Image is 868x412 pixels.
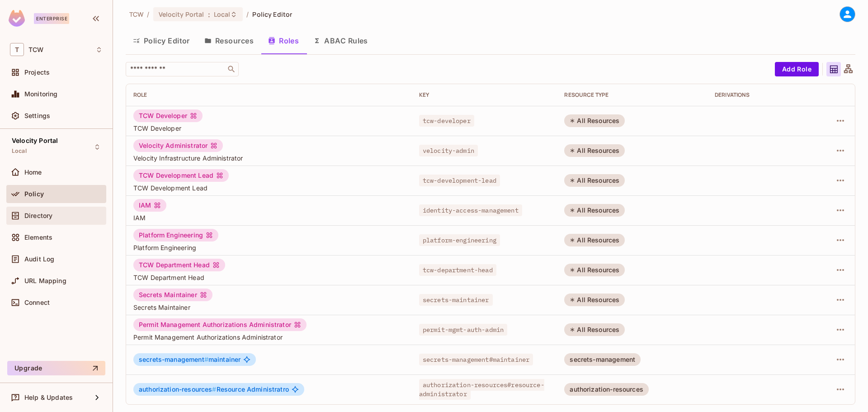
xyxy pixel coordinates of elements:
span: Settings [24,112,50,119]
span: Monitoring [24,90,58,98]
div: All Resources [564,234,625,246]
span: IAM [133,213,405,222]
div: TCW Department Head [133,259,225,271]
div: All Resources [564,264,625,276]
div: Role [133,91,405,99]
div: All Resources [564,204,625,217]
span: platform-engineering [419,234,500,246]
span: Projects [24,69,50,76]
span: Secrets Maintainer [133,303,405,312]
span: T [10,43,24,56]
div: Secrets Maintainer [133,289,212,301]
button: ABAC Rules [306,29,375,52]
button: Add Role [775,62,819,76]
div: Derivations [715,91,803,99]
div: secrets-management [564,353,641,366]
li: / [147,10,149,19]
div: Key [419,91,550,99]
span: Directory [24,212,52,219]
span: Connect [24,299,50,306]
span: # [212,385,216,393]
span: Elements [24,234,52,241]
div: TCW Developer [133,109,203,122]
button: Policy Editor [126,29,197,52]
span: Workspace: TCW [28,46,43,53]
span: TCW Developer [133,124,405,133]
span: permit-mgmt-auth-admin [419,324,507,336]
li: / [246,10,249,19]
span: identity-access-management [419,204,522,216]
span: URL Mapping [24,277,66,284]
span: # [204,355,208,363]
span: Resource Administratro [139,386,289,393]
span: TCW Development Lead [133,184,405,192]
span: : [208,11,211,18]
span: authorization-resources#resource-administrator [419,379,544,400]
div: IAM [133,199,166,212]
span: tcw-department-head [419,264,496,276]
span: Help & Updates [24,394,73,401]
div: All Resources [564,174,625,187]
span: Permit Management Authorizations Administrator [133,333,405,341]
span: secrets-management#maintainer [419,354,533,365]
span: Audit Log [24,256,54,263]
button: Resources [197,29,261,52]
span: Home [24,169,42,176]
div: All Resources [564,323,625,336]
span: Velocity Infrastructure Administrator [133,154,405,162]
div: All Resources [564,114,625,127]
div: All Resources [564,294,625,306]
div: Enterprise [34,13,69,24]
img: SReyMgAAAABJRU5ErkJggg== [9,10,25,27]
span: TCW Department Head [133,273,405,282]
span: Local [12,147,27,155]
span: Policy [24,190,44,198]
div: All Resources [564,144,625,157]
div: Permit Management Authorizations Administrator [133,318,307,331]
div: TCW Development Lead [133,169,229,182]
span: the active workspace [129,10,143,19]
span: tcw-developer [419,115,474,127]
span: Local [214,10,231,19]
span: secrets-maintainer [419,294,493,306]
span: maintainer [139,356,241,363]
button: Roles [261,29,306,52]
span: Platform Engineering [133,243,405,252]
span: Velocity Portal [12,137,58,144]
div: RESOURCE TYPE [564,91,700,99]
span: secrets-management [139,355,208,363]
div: Velocity Administrator [133,139,223,152]
span: velocity-admin [419,145,478,156]
span: Policy Editor [252,10,292,19]
div: authorization-resources [564,383,648,396]
span: tcw-development-lead [419,175,500,186]
button: Upgrade [7,361,105,375]
span: authorization-resources [139,385,217,393]
div: Platform Engineering [133,229,218,242]
span: Velocity Portal [159,10,204,19]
